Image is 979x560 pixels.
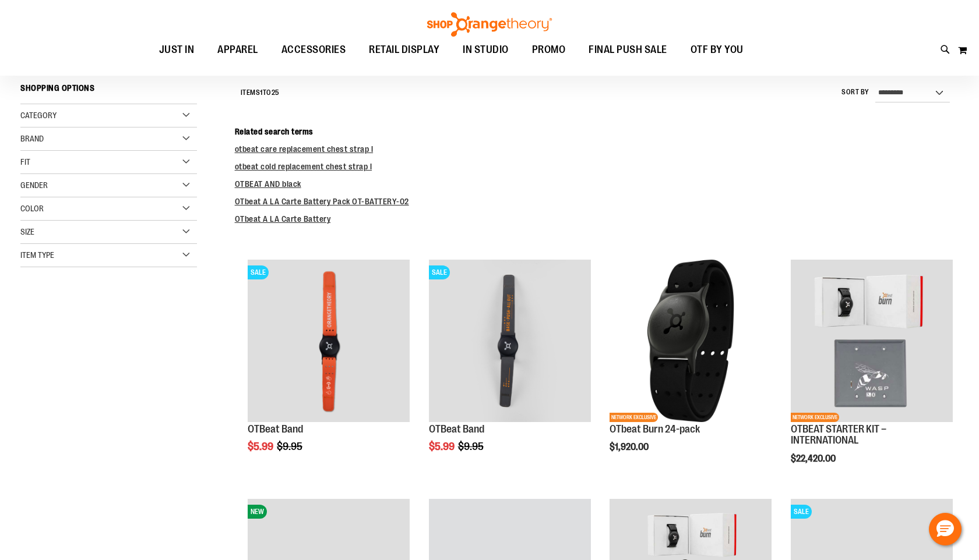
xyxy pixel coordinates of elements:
[20,227,34,236] span: Size
[429,423,484,435] a: OTBeat Band
[429,260,591,421] img: OTBeat Band
[463,37,509,63] span: IN STUDIO
[235,162,372,171] a: otbeat cold replacement chest strap l
[369,37,439,63] span: RETAIL DISPLAY
[785,254,959,494] div: product
[577,37,679,63] a: FINAL PUSH SALE
[791,453,837,464] span: $22,420.00
[20,134,44,143] span: Brand
[147,37,206,63] a: JUST IN
[423,254,597,482] div: product
[589,37,667,63] span: FINAL PUSH SALE
[791,423,886,446] a: OTBEAT STARTER KIT – INTERNATIONAL
[691,37,744,63] span: OTF BY YOU
[791,413,839,422] span: NETWORK EXCLUSIVE
[532,37,566,63] span: PROMO
[679,37,755,63] a: OTF BY YOU
[20,204,44,213] span: Color
[242,254,415,482] div: product
[270,37,358,63] a: ACCESSORIES
[235,144,374,154] a: otbeat care replacement chest strap l
[20,157,30,166] span: Fit
[248,260,410,421] img: OTBeat Band
[929,513,962,545] button: Hello, have a question? Let’s chat.
[610,442,650,452] span: $1,920.00
[248,441,275,452] span: $5.99
[20,111,57,120] span: Category
[357,37,451,63] a: RETAIL DISPLAY
[235,214,331,224] a: OTbeat A LA Carte Battery
[206,37,270,63] a: APPAREL
[217,37,258,63] span: APPAREL
[248,265,269,279] span: SALE
[248,505,267,519] span: NEW
[235,126,959,137] dt: Related search terms
[281,37,346,63] span: ACCESSORIES
[520,37,577,63] a: PROMO
[20,180,48,190] span: Gender
[20,250,54,260] span: Item Type
[429,441,456,452] span: $5.99
[235,197,409,206] a: OTbeat A LA Carte Battery Pack OT-BATTERY-02
[841,87,869,97] label: Sort By
[272,88,280,97] span: 25
[610,260,772,423] a: OTbeat Burn 24-packNETWORK EXCLUSIVE
[610,423,700,435] a: OTbeat Burn 24-pack
[429,260,591,423] a: OTBeat BandSALE
[425,12,554,37] img: Shop Orangetheory
[159,37,195,63] span: JUST IN
[791,260,953,423] a: OTBEAT STARTER KIT – INTERNATIONALNETWORK EXCLUSIVE
[429,265,450,279] span: SALE
[277,441,304,452] span: $9.95
[260,88,263,97] span: 1
[610,413,658,422] span: NETWORK EXCLUSIVE
[610,260,772,421] img: OTbeat Burn 24-pack
[791,260,953,421] img: OTBEAT STARTER KIT – INTERNATIONAL
[248,260,410,423] a: OTBeat BandSALE
[20,78,197,104] strong: Shopping Options
[235,179,301,189] a: OTBEAT AND black
[451,37,520,63] a: IN STUDIO
[791,505,812,519] span: SALE
[458,441,485,452] span: $9.95
[241,84,280,102] h2: Items to
[604,254,777,482] div: product
[248,423,303,435] a: OTBeat Band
